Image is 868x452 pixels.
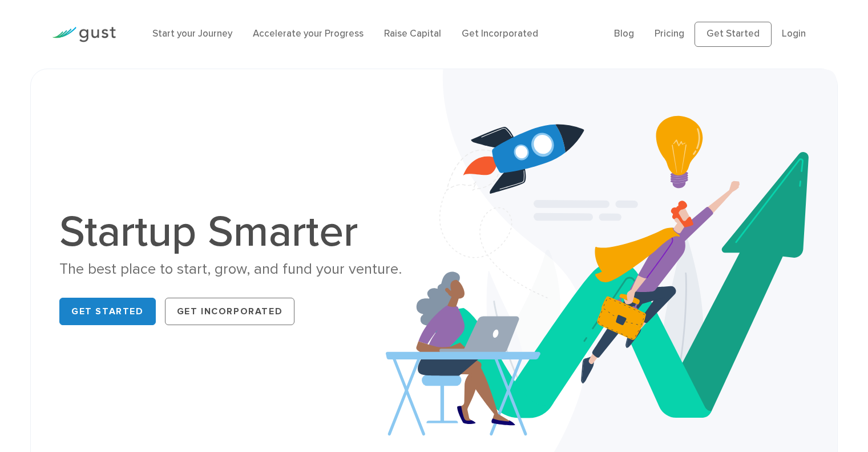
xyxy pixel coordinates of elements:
a: Raise Capital [384,28,441,39]
a: Get Incorporated [165,298,295,325]
a: Start your Journey [152,28,232,39]
a: Pricing [655,28,684,39]
a: Get Incorporated [462,28,538,39]
a: Login [782,28,806,39]
a: Accelerate your Progress [253,28,364,39]
a: Get Started [59,298,156,325]
a: Get Started [695,22,772,47]
img: Gust Logo [52,27,116,42]
div: The best place to start, grow, and fund your venture. [59,259,425,279]
h1: Startup Smarter [59,210,425,254]
a: Blog [614,28,634,39]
